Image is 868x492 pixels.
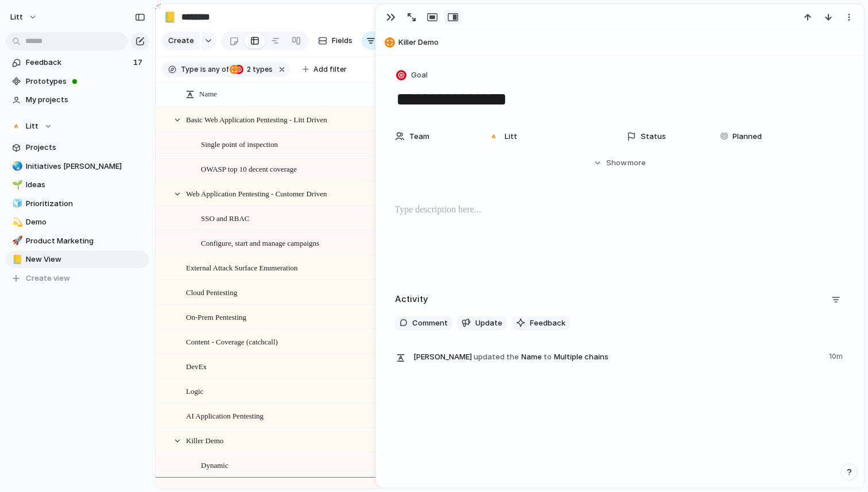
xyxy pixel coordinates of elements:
[26,76,145,87] span: Prototypes
[6,158,149,175] a: 🌏Initiatives [PERSON_NAME]
[186,409,263,422] span: AI Application Pentesting
[332,35,352,47] span: Fields
[394,67,431,84] button: Goal
[12,160,20,173] div: 🌏
[164,9,176,25] div: 📒
[186,310,246,323] span: On-Prem Pentesting
[6,195,149,212] a: 🧊Prioritization
[12,179,20,192] div: 🌱
[10,179,22,191] button: 🌱
[26,179,145,191] span: Ideas
[161,32,200,50] button: Create
[395,293,428,306] h2: Activity
[412,317,448,329] span: Comment
[26,121,38,132] span: Litt
[530,317,565,329] span: Feedback
[395,153,845,173] button: Showmore
[313,32,357,50] button: Fields
[243,64,273,75] span: types
[133,57,145,68] span: 17
[10,161,22,172] button: 🌏
[186,261,298,274] span: External Attack Surface Enumeration
[186,433,223,447] span: Killer Demo
[12,197,20,210] div: 🧊
[201,458,228,471] span: Dynamic
[475,317,502,329] span: Update
[201,236,319,249] span: Configure, start and manage campaigns
[6,251,149,268] a: 📒New View
[829,348,845,362] span: 10m
[411,69,428,81] span: Goal
[198,63,231,76] button: isany of
[201,137,278,150] span: Single point of inspection
[381,33,858,52] button: Killer Demo
[313,64,347,75] span: Add filter
[362,32,403,50] button: Filter
[26,273,70,284] span: Create view
[206,64,228,75] span: any of
[6,139,149,156] a: Projects
[395,316,452,331] button: Comment
[26,94,145,106] span: My projects
[26,57,130,68] span: Feedback
[168,35,194,47] span: Create
[12,216,20,229] div: 💫
[186,359,207,373] span: DevEx
[26,161,145,172] span: Initiatives [PERSON_NAME]
[12,234,20,247] div: 🚀
[606,157,627,169] span: Show
[186,285,237,299] span: Cloud Pentesting
[6,176,149,193] a: 🌱Ideas
[199,88,217,100] span: Name
[398,37,858,48] span: Killer Demo
[230,63,275,76] button: 2 types
[161,8,179,26] button: 📒
[6,73,149,90] a: Prototypes
[6,233,149,250] a: 🚀Product Marketing
[641,131,666,142] span: Status
[457,316,507,331] button: Update
[186,335,278,348] span: Content - Coverage (catchcall)
[181,64,198,75] span: Type
[26,198,145,210] span: Prioritization
[5,8,43,26] button: Litt
[26,142,145,153] span: Projects
[544,351,552,363] span: to
[10,11,23,23] span: Litt
[10,254,22,265] button: 📒
[474,351,519,363] span: updated the
[26,235,145,247] span: Product Marketing
[201,211,250,224] span: SSO and RBAC
[296,61,354,78] button: Add filter
[6,270,149,287] button: Create view
[409,131,429,142] span: Team
[201,162,297,175] span: OWASP top 10 decent coverage
[186,384,203,397] span: Logic
[511,316,570,331] button: Feedback
[186,187,327,200] span: Web Application Pentesting - Customer Driven
[12,253,20,266] div: 📒
[505,131,517,142] span: Litt
[6,91,149,109] a: My projects
[10,235,22,247] button: 🚀
[200,64,206,75] span: is
[6,214,149,231] a: 💫Demo
[243,65,253,73] span: 2
[6,118,149,135] button: Litt
[627,157,646,169] span: more
[733,131,762,142] span: Planned
[413,351,472,363] span: [PERSON_NAME]
[10,216,22,228] button: 💫
[10,198,22,210] button: 🧊
[186,113,327,126] span: Basic Web Application Pentesting - Litt Driven
[26,216,145,228] span: Demo
[26,254,145,265] span: New View
[413,348,822,365] span: Name Multiple chains
[6,54,149,71] a: Feedback17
